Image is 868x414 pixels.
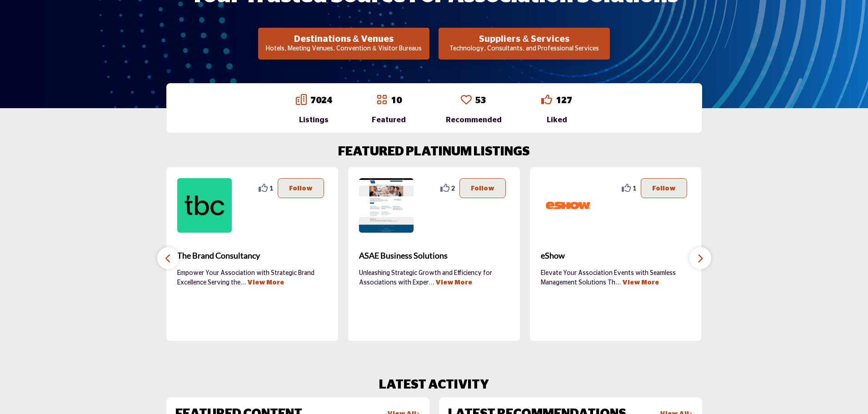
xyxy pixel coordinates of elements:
span: The Brand Consultancy [177,249,327,262]
div: Listings [296,115,332,125]
a: 53 [475,96,486,105]
a: 10 [391,96,402,105]
a: 7024 [310,96,332,105]
p: Follow [289,183,313,193]
a: View More [247,279,284,286]
p: Hotels, Meeting Venues, Convention & Visitor Bureaus [261,45,427,54]
i: Go to Liked [541,94,552,105]
img: The Brand Consultancy [177,178,232,233]
span: eShow [541,249,691,262]
p: Unleashing Strategic Growth and Efficiency for Associations with Exper [359,269,509,287]
p: Technology, Consultants, and Professional Services [441,45,607,54]
div: Liked [541,115,572,125]
a: View More [622,279,659,286]
a: The Brand Consultancy [177,244,327,268]
div: Featured [372,115,406,125]
button: Destinations & Venues Hotels, Meeting Venues, Convention & Visitor Bureaus [258,28,429,60]
span: ASAE Business Solutions [359,249,509,262]
span: 1 [269,183,273,193]
a: Go to Recommended [461,94,472,107]
p: Follow [471,183,494,193]
span: 2 [451,183,455,193]
div: Recommended [446,115,502,125]
button: Follow [278,178,324,198]
h2: Destinations & Venues [261,34,427,45]
button: Follow [641,178,687,198]
p: Elevate Your Association Events with Seamless Management Solutions Th [541,269,691,287]
span: ... [240,279,246,286]
img: ASAE Business Solutions [359,178,414,233]
button: Suppliers & Services Technology, Consultants, and Professional Services [439,28,610,60]
span: ... [615,279,621,286]
a: ASAE Business Solutions [359,244,509,268]
a: Go to Featured [376,94,387,107]
span: 1 [633,183,636,193]
p: Empower Your Association with Strategic Brand Excellence Serving the [177,269,327,287]
a: eShow [541,244,691,268]
button: Follow [459,178,506,198]
a: View More [435,279,472,286]
h2: LATEST ACTIVITY [379,378,489,393]
h2: Suppliers & Services [441,34,607,45]
span: ... [429,279,434,286]
a: 127 [556,96,572,105]
img: eShow [541,178,595,233]
h2: FEATURED PLATINUM LISTINGS [338,145,530,160]
p: Follow [652,183,676,193]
